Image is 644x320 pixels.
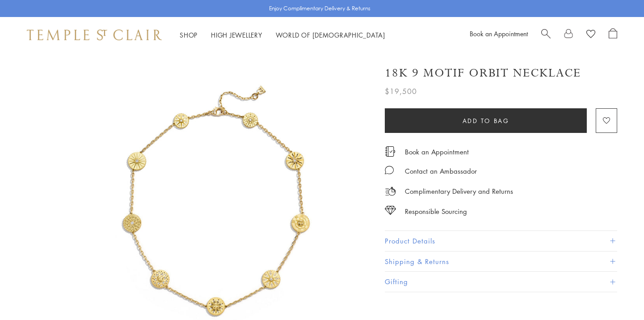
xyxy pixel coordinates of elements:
nav: Main navigation [180,30,385,41]
button: Shipping & Returns [385,252,617,272]
button: Add to bag [385,108,587,133]
img: icon_delivery.svg [385,186,396,197]
span: Add to bag [463,116,509,126]
p: Enjoy Complimentary Delivery & Returns [269,4,370,13]
a: High JewelleryHigh Jewellery [211,30,262,39]
img: MessageIcon-01_2.svg [385,166,394,175]
a: Search [541,28,551,42]
button: Gifting [385,272,617,292]
a: Book an Appointment [405,147,469,157]
img: icon_sourcing.svg [385,206,396,215]
span: $19,500 [385,85,417,97]
a: View Wishlist [586,28,595,42]
button: Product Details [385,231,617,251]
a: Open Shopping Bag [609,28,617,42]
p: Complimentary Delivery and Returns [405,186,513,197]
h1: 18K 9 Motif Orbit Necklace [385,65,581,81]
img: Temple St. Clair [27,30,162,40]
a: Book an Appointment [470,29,528,38]
a: World of [DEMOGRAPHIC_DATA]World of [DEMOGRAPHIC_DATA] [276,30,385,39]
img: icon_appointment.svg [385,146,396,157]
div: Responsible Sourcing [405,206,467,217]
a: ShopShop [180,30,198,39]
div: Contact an Ambassador [405,166,477,177]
